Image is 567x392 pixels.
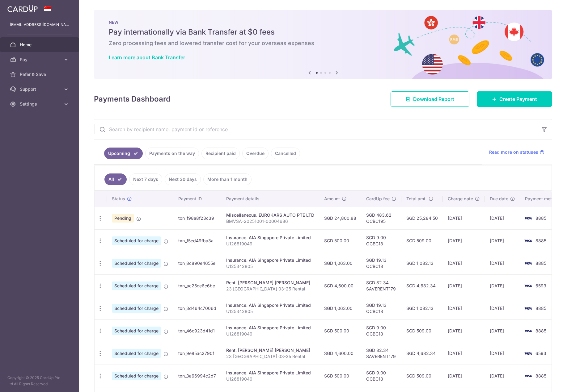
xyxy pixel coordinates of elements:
h6: Zero processing fees and lowered transfer cost for your overseas expenses [109,40,537,47]
td: txn_8c890e4655e [173,252,221,274]
img: Bank Card [522,305,534,312]
img: Bank Card [522,260,534,267]
span: Download Report [413,95,454,103]
td: txn_3a66994c2d7 [173,365,221,387]
td: SGD 1,063.00 [319,252,361,274]
a: Read more on statuses [489,149,544,155]
span: 8885 [535,261,546,266]
td: [DATE] [443,365,485,387]
span: 6593 [535,283,546,288]
td: SGD 24,800.88 [319,207,361,229]
td: SGD 9.00 OCBC18 [361,319,401,342]
td: [DATE] [485,252,520,274]
div: Insurance. AIA Singapore Private Limited [226,302,314,308]
div: Insurance. AIA Singapore Private Limited [226,370,314,376]
span: Pay [20,56,61,63]
a: All [104,173,127,185]
td: [DATE] [485,297,520,319]
span: Scheduled for charge [112,259,161,268]
span: 8885 [535,328,546,333]
td: SGD 9.00 OCBC18 [361,229,401,252]
td: [DATE] [443,342,485,365]
td: SGD 500.00 [319,365,361,387]
span: Read more on statuses [489,149,538,155]
td: SGD 4,600.00 [319,274,361,297]
span: 8885 [535,373,546,378]
img: Bank Card [522,372,534,380]
span: Scheduled for charge [112,372,161,380]
span: 8885 [535,306,546,311]
a: Learn more about Bank Transfer [109,54,185,60]
td: [DATE] [443,297,485,319]
img: Bank transfer banner [94,10,552,79]
img: Bank Card [522,282,534,290]
td: SGD 1,082.13 [401,252,443,274]
p: 23 [GEOGRAPHIC_DATA] 03-25 Rental [226,353,314,360]
td: txn_46c923d41d1 [173,319,221,342]
a: Next 7 days [129,173,162,185]
span: 8885 [535,238,546,243]
a: Cancelled [271,148,300,159]
td: [DATE] [443,252,485,274]
td: SGD 500.00 [319,229,361,252]
p: U126819049 [226,331,314,337]
div: Rent. [PERSON_NAME] [PERSON_NAME] [226,347,314,353]
p: U126819049 [226,376,314,382]
h4: Payments Dashboard [94,94,171,105]
p: NEW [109,20,537,25]
div: Insurance. AIA Singapore Private Limited [226,325,314,331]
span: Amount [324,196,340,202]
td: [DATE] [485,207,520,229]
span: Scheduled for charge [112,281,161,290]
span: Scheduled for charge [112,349,161,358]
img: Bank Card [522,350,534,357]
span: Home [20,42,61,48]
input: Search by recipient name, payment id or reference [94,119,537,139]
td: txn_9e85ac2790f [173,342,221,365]
h5: Pay internationally via Bank Transfer at $0 fees [109,27,537,37]
td: [DATE] [485,342,520,365]
td: [DATE] [485,274,520,297]
span: Scheduled for charge [112,236,161,245]
span: Create Payment [499,95,537,103]
p: U125342805 [226,263,314,269]
a: Overdue [242,148,269,159]
a: Next 30 days [165,173,201,185]
span: 8885 [535,215,546,221]
a: More than 1 month [203,173,252,185]
td: txn_f98a8f23c39 [173,207,221,229]
td: SGD 1,063.00 [319,297,361,319]
a: Download Report [391,91,469,107]
img: Bank Card [522,237,534,244]
td: [DATE] [443,229,485,252]
td: SGD 82.34 SAVERENT179 [361,274,401,297]
span: Due date [490,196,508,202]
span: Scheduled for charge [112,304,161,313]
p: U126819049 [226,241,314,247]
td: [DATE] [485,365,520,387]
span: Refer & Save [20,71,61,77]
td: txn_f5ed49fba3a [173,229,221,252]
td: [DATE] [443,274,485,297]
td: SGD 509.00 [401,319,443,342]
td: SGD 4,682.34 [401,274,443,297]
th: Payment details [221,191,319,207]
td: SGD 509.00 [401,229,443,252]
p: U125342805 [226,308,314,315]
th: Payment ID [173,191,221,207]
img: Bank Card [522,215,534,222]
span: Support [20,86,61,92]
a: Recipient paid [201,148,240,159]
a: Payments on the way [145,148,199,159]
td: [DATE] [443,319,485,342]
td: SGD 500.00 [319,319,361,342]
td: SGD 82.34 SAVERENT179 [361,342,401,365]
td: SGD 483.62 OCBC195 [361,207,401,229]
div: Rent. [PERSON_NAME] [PERSON_NAME] [226,280,314,286]
td: txn_3d464c7006d [173,297,221,319]
span: Scheduled for charge [112,327,161,335]
td: SGD 4,682.34 [401,342,443,365]
span: Total amt. [406,196,427,202]
span: CardUp fee [366,196,390,202]
img: CardUp [7,5,38,12]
